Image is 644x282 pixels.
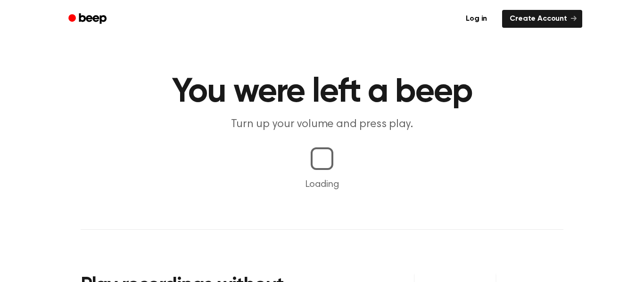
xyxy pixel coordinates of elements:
[81,75,563,109] h1: You were left a beep
[11,177,633,192] p: Loading
[141,117,503,132] p: Turn up your volume and press play.
[502,10,582,28] a: Create Account
[456,8,496,30] a: Log in
[62,10,115,28] a: Beep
